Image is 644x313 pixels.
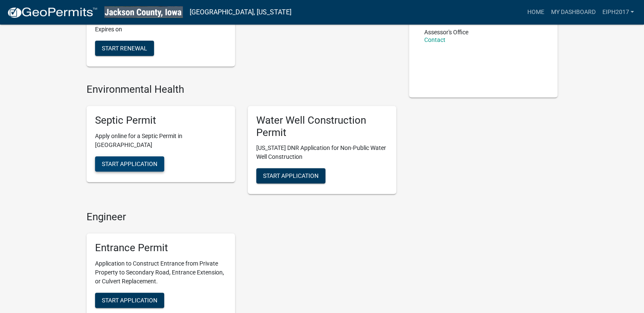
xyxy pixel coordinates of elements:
[256,168,325,183] button: Start Application
[95,25,227,34] p: Expires on
[104,6,183,18] img: Jackson County, Iowa
[524,4,547,20] a: Home
[102,45,147,52] span: Start Renewal
[256,114,388,139] h5: Water Well Construction Permit
[424,36,445,43] a: Contact
[256,144,388,161] p: [US_STATE] DNR Application for Non-Public Water Well Construction
[95,132,227,150] p: Apply online for a Septic Permit in [GEOGRAPHIC_DATA]
[547,4,599,20] a: My Dashboard
[95,259,227,286] p: Application to Construct Entrance from Private Property to Secondary Road, Entrance Extension, or...
[87,83,396,96] h4: Environmental Health
[263,172,319,179] span: Start Application
[95,156,164,172] button: Start Application
[424,29,468,35] p: Assessor's Office
[102,297,157,304] span: Start Application
[95,242,227,254] h5: Entrance Permit
[87,211,396,223] h4: Engineer
[95,114,227,127] h5: Septic Permit
[190,5,291,19] a: [GEOGRAPHIC_DATA], [US_STATE]
[95,41,154,56] button: Start Renewal
[599,4,637,20] a: EIPH2017
[102,160,157,167] span: Start Application
[95,293,164,308] button: Start Application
